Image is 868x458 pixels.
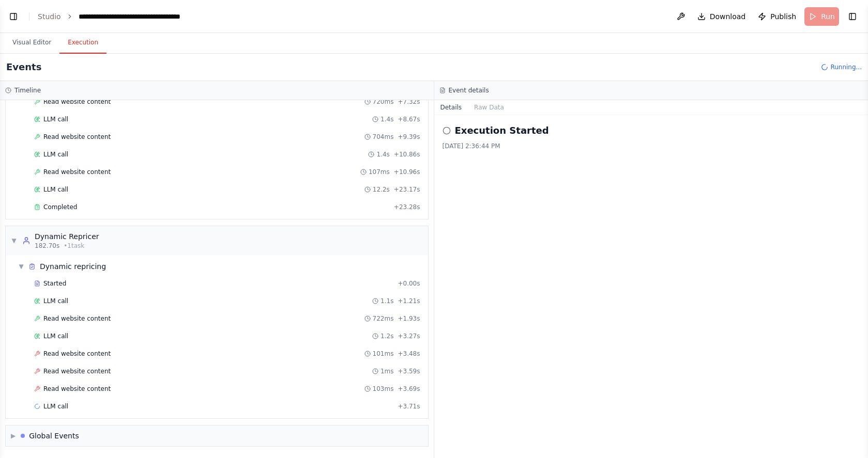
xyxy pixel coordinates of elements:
[394,203,420,211] span: + 23.28s
[11,236,17,245] span: ▼
[43,402,68,410] span: LLM call
[398,367,420,375] span: + 3.59s
[43,150,68,159] span: LLM call
[14,86,41,94] h3: Timeline
[398,314,420,323] span: + 1.93s
[398,279,420,288] span: + 0.00s
[373,133,394,141] span: 704ms
[43,350,111,358] span: Read website content
[43,314,111,323] span: Read website content
[43,367,111,375] span: Read website content
[434,100,468,115] button: Details
[373,185,390,194] span: 12.2s
[693,7,750,26] button: Download
[369,168,390,176] span: 107ms
[35,231,99,242] div: Dynamic Repricer
[43,279,66,288] span: Started
[43,115,68,123] span: LLM call
[64,242,84,250] span: • 1 task
[380,332,393,340] span: 1.2s
[35,242,59,250] span: 182.70s
[398,133,420,141] span: + 9.39s
[455,123,549,138] h2: Execution Started
[43,168,111,176] span: Read website content
[845,9,860,24] button: Show right sidebar
[373,98,394,106] span: 720ms
[40,261,106,272] div: Dynamic repricing
[373,314,394,323] span: 722ms
[43,203,77,211] span: Completed
[468,100,510,115] button: Raw Data
[380,297,393,305] span: 1.1s
[38,12,61,21] a: Studio
[394,185,420,194] span: + 23.17s
[6,60,41,74] h2: Events
[59,32,106,54] button: Execution
[43,332,68,340] span: LLM call
[38,11,195,22] nav: breadcrumb
[443,142,860,150] div: [DATE] 2:36:44 PM
[398,115,420,123] span: + 8.67s
[6,9,21,24] button: Show left sidebar
[43,385,111,393] span: Read website content
[43,185,68,194] span: LLM call
[398,402,420,410] span: + 3.71s
[394,168,420,176] span: + 10.96s
[830,63,862,71] span: Running...
[11,432,16,440] span: ▶
[770,11,796,22] span: Publish
[29,431,79,441] div: Global Events
[18,262,24,271] span: ▼
[43,133,111,141] span: Read website content
[380,115,393,123] span: 1.4s
[710,11,746,22] span: Download
[398,98,420,106] span: + 7.32s
[398,332,420,340] span: + 3.27s
[394,150,420,159] span: + 10.86s
[43,98,111,106] span: Read website content
[398,385,420,393] span: + 3.69s
[4,32,59,54] button: Visual Editor
[398,350,420,358] span: + 3.48s
[449,86,489,94] h3: Event details
[380,367,394,375] span: 1ms
[373,350,394,358] span: 101ms
[376,150,389,159] span: 1.4s
[43,297,68,305] span: LLM call
[754,7,800,26] button: Publish
[398,297,420,305] span: + 1.21s
[373,385,394,393] span: 103ms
